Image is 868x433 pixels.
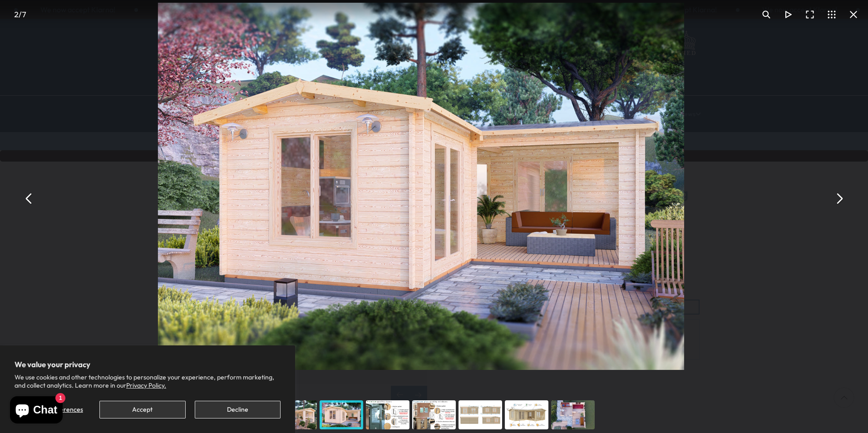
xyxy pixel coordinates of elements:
[7,396,65,426] inbox-online-store-chat: Shopify online store chat
[755,4,777,25] button: Toggle zoom level
[99,401,185,418] button: Accept
[821,4,843,25] button: Toggle thumbnails
[126,381,166,389] a: Privacy Policy.
[22,10,26,19] span: 7
[15,360,281,369] h2: We value your privacy
[4,4,36,25] div: /
[843,4,864,25] button: Close
[195,401,281,418] button: Decline
[828,187,850,209] button: Next
[14,10,19,19] span: 2
[18,187,40,209] button: Previous
[15,373,281,389] p: We use cookies and other technologies to personalize your experience, perform marketing, and coll...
